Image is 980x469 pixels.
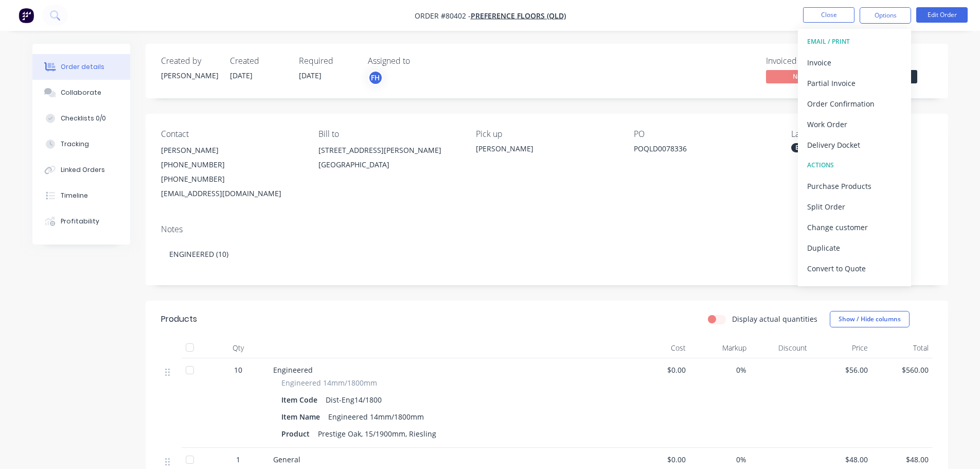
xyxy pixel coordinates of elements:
button: Timeline [32,183,130,209]
div: Delivery Docket [807,137,902,152]
div: [PHONE_NUMBER] [161,172,302,186]
button: Show / Hide columns [830,311,910,327]
div: Dist-Eng14/1800 [322,392,386,407]
div: Product [281,426,314,441]
div: Change customer [807,220,902,235]
button: Order Confirmation [798,93,911,114]
div: Invoice [807,55,902,70]
span: No [766,70,828,83]
div: Notes [161,224,933,234]
button: Close [803,7,854,23]
span: [DATE] [299,71,322,80]
button: ACTIONS [798,155,911,176]
div: EMAIL / PRINT [807,35,902,48]
div: Markup [690,338,751,358]
div: Products [161,313,197,325]
button: Collaborate [32,80,130,106]
span: Engineered 14mm/1800mm [281,377,377,388]
div: [EMAIL_ADDRESS][DOMAIN_NAME] [161,186,302,201]
button: Split Order [798,196,911,217]
span: $48.00 [815,454,868,465]
button: Order details [32,54,130,80]
img: Factory [19,8,34,23]
div: Prestige Oak, 15/1900mm, Riesling [314,426,440,441]
div: Contact [161,129,302,139]
div: Required [299,56,355,66]
div: Partial Invoice [807,76,902,91]
button: EMAIL / PRINT [798,31,911,52]
div: Timeline [61,191,88,200]
div: Engineered 14mm/1800mm [324,409,428,424]
div: [PERSON_NAME][PHONE_NUMBER][PHONE_NUMBER][EMAIL_ADDRESS][DOMAIN_NAME] [161,143,302,201]
span: $56.00 [815,364,868,375]
button: Partial Invoice [798,73,911,93]
button: Work Order [798,114,911,134]
span: $48.00 [876,454,929,465]
div: [STREET_ADDRESS][PERSON_NAME][GEOGRAPHIC_DATA] [318,143,459,176]
div: Tracking [61,140,89,149]
div: Item Name [281,409,324,424]
span: $0.00 [633,454,686,465]
div: Qty [207,338,269,358]
button: Purchase Products [798,176,911,196]
span: Engineered [273,365,313,375]
button: Archive [798,279,911,299]
div: Profitability [61,217,99,226]
button: Tracking [32,131,130,157]
div: Total [872,338,933,358]
div: [PHONE_NUMBER] [161,158,302,172]
button: Profitability [32,209,130,234]
button: FH [368,70,383,85]
span: $0.00 [633,364,686,375]
span: 0% [694,454,746,465]
span: [DATE] [230,71,253,80]
div: Labels [791,129,932,139]
div: Created by [161,56,218,66]
span: $560.00 [876,364,929,375]
div: Discount [751,338,811,358]
div: Bill to [318,129,459,139]
div: Duplicate [807,240,902,255]
div: Cost [629,338,690,358]
div: Assigned to [368,56,471,66]
div: Created [230,56,287,66]
label: Display actual quantities [732,314,817,324]
button: Options [860,7,911,24]
div: Pick up [476,129,617,139]
span: 1 [236,454,240,465]
span: 10 [234,364,242,375]
button: Invoice [798,52,911,73]
div: [PERSON_NAME] [161,70,218,81]
button: Convert to Quote [798,258,911,279]
div: ENGINEERED (10) [161,238,933,270]
div: Checklists 0/0 [61,114,106,123]
span: Order #80402 - [415,11,471,21]
button: Linked Orders [32,157,130,183]
div: Invoiced [766,56,843,66]
div: Purchase Products [807,179,902,194]
div: Split Order [807,199,902,214]
div: ACTIONS [807,159,902,172]
button: Duplicate [798,237,911,258]
div: Order Confirmation [807,96,902,111]
div: Work Order [807,117,902,132]
div: Price [811,338,872,358]
div: Item Code [281,392,322,407]
button: Delivery Docket [798,134,911,155]
span: 0% [694,364,746,375]
div: Collaborate [61,88,101,97]
button: Checklists 0/0 [32,106,130,131]
div: PO [634,129,775,139]
span: General [273,455,300,464]
div: Order details [61,62,104,72]
div: POQLD0078336 [634,143,762,158]
a: Preference Floors (QLD) [471,11,566,21]
div: ENG [791,143,812,152]
div: [PERSON_NAME] [476,143,617,154]
div: [PERSON_NAME] [161,143,302,158]
button: Edit Order [916,7,968,23]
button: Change customer [798,217,911,237]
div: Linked Orders [61,165,105,175]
